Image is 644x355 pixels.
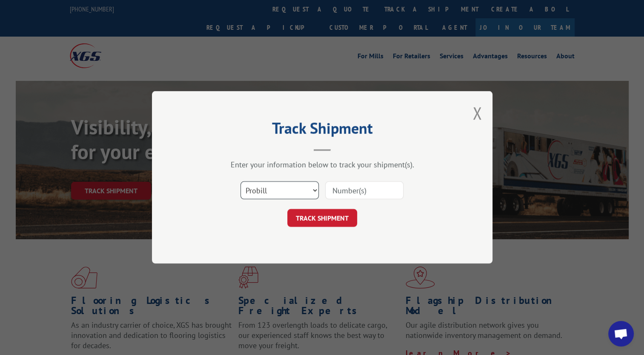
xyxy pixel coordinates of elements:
button: Close modal [472,102,482,124]
div: Enter your information below to track your shipment(s). [195,160,450,170]
input: Number(s) [325,182,404,200]
button: TRACK SHIPMENT [287,209,357,227]
a: Open chat [608,321,634,346]
h2: Track Shipment [195,122,450,138]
